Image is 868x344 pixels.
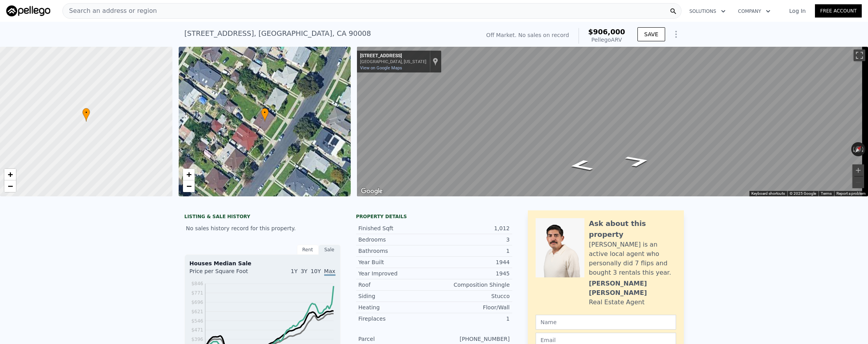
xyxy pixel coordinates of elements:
[790,191,816,196] span: © 2025 Google
[6,5,50,16] img: Pellego
[191,281,203,286] tspan: $846
[434,335,510,343] div: [PHONE_NUMBER]
[434,258,510,266] div: 1944
[297,245,319,255] div: Rent
[852,176,864,188] button: Zoom out
[8,169,13,179] span: +
[359,236,434,243] div: Bedrooms
[588,28,625,36] span: $906,000
[261,108,269,122] div: •
[359,224,434,232] div: Finished Sqft
[434,236,510,243] div: 3
[732,4,777,18] button: Company
[536,315,676,330] input: Name
[191,327,203,333] tspan: $471
[434,224,510,232] div: 1,012
[434,292,510,300] div: Stucco
[191,337,203,342] tspan: $396
[357,47,868,196] div: Street View
[751,191,785,196] button: Keyboard shortcuts
[589,279,676,298] div: [PERSON_NAME] [PERSON_NAME]
[434,270,510,277] div: 1945
[434,247,510,255] div: 1
[186,169,191,179] span: +
[190,267,263,280] div: Price per Square Foot
[63,6,157,16] span: Search an address or region
[8,181,13,191] span: −
[668,26,684,42] button: Show Options
[183,169,195,180] a: Zoom in
[359,270,434,277] div: Year Improved
[852,164,864,176] button: Zoom in
[359,315,434,323] div: Fireplaces
[4,180,16,192] a: Zoom out
[589,240,676,277] div: [PERSON_NAME] is an active local agent who personally did 7 flips and bought 3 rentals this year.
[186,181,191,191] span: −
[851,142,865,157] button: Reset the view
[82,109,90,116] span: •
[861,142,866,156] button: Rotate clockwise
[588,36,625,44] div: Pellego ARV
[190,259,335,267] div: Houses Median Sale
[637,27,665,41] button: SAVE
[359,292,434,300] div: Siding
[359,247,434,255] div: Bathrooms
[183,180,195,192] a: Zoom out
[851,142,856,156] button: Rotate counterclockwise
[191,309,203,314] tspan: $621
[683,4,732,18] button: Solutions
[185,213,341,221] div: LISTING & SALE HISTORY
[359,303,434,311] div: Heating
[4,169,16,180] a: Zoom in
[82,108,90,122] div: •
[815,4,862,18] a: Free Account
[589,298,645,307] div: Real Estate Agent
[291,268,297,274] span: 1Y
[821,191,832,196] a: Terms (opens in new tab)
[356,213,512,220] div: Property details
[185,221,341,235] div: No sales history record for this property.
[301,268,307,274] span: 3Y
[360,65,402,71] a: View on Google Maps
[360,59,426,64] div: [GEOGRAPHIC_DATA], [US_STATE]
[434,303,510,311] div: Floor/Wall
[261,109,269,116] span: •
[191,290,203,296] tspan: $771
[434,281,510,289] div: Composition Shingle
[359,186,385,196] img: Google
[486,31,569,39] div: Off Market. No sales on record
[589,218,676,240] div: Ask about this property
[434,315,510,323] div: 1
[359,258,434,266] div: Year Built
[185,28,371,39] div: [STREET_ADDRESS] , [GEOGRAPHIC_DATA] , CA 90008
[311,268,321,274] span: 10Y
[433,57,438,66] a: Show location on map
[359,281,434,289] div: Roof
[191,318,203,324] tspan: $546
[854,49,865,61] button: Toggle fullscreen view
[319,245,341,255] div: Sale
[559,157,603,174] path: Go Southwest, West Blvd
[360,53,426,59] div: [STREET_ADDRESS]
[359,335,434,343] div: Parcel
[357,47,868,196] div: Map
[191,300,203,305] tspan: $696
[324,268,335,276] span: Max
[836,191,866,196] a: Report a problem
[780,7,815,15] a: Log In
[614,152,661,169] path: Go Northeast, West Blvd
[359,186,385,196] a: Open this area in Google Maps (opens a new window)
